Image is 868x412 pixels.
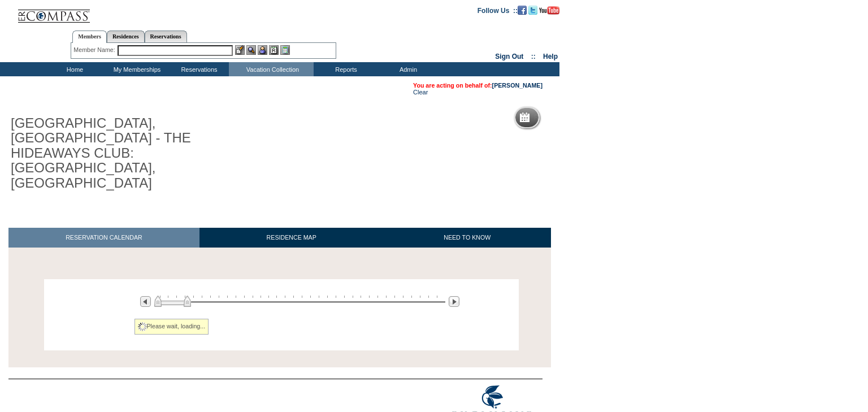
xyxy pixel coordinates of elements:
span: You are acting on behalf of: [413,82,542,89]
img: b_edit.gif [235,45,245,55]
div: Member Name: [73,45,117,55]
a: Reservations [145,31,187,42]
img: Reservations [269,45,279,55]
td: Home [42,62,105,76]
img: Subscribe to our YouTube Channel [539,6,559,15]
h1: [GEOGRAPHIC_DATA], [GEOGRAPHIC_DATA] - THE HIDEAWAYS CLUB: [GEOGRAPHIC_DATA], [GEOGRAPHIC_DATA] [8,114,262,193]
td: Vacation Collection [229,62,314,76]
a: Residences [107,31,145,42]
a: Members [72,31,107,43]
img: Become our fan on Facebook [518,6,527,15]
img: View [246,45,256,55]
img: Previous [140,296,151,307]
a: Subscribe to our YouTube Channel [539,6,559,13]
img: b_calculator.gif [280,45,290,55]
a: NEED TO KNOW [383,228,551,248]
a: Sign Out [495,53,523,60]
img: Next [449,296,459,307]
h5: Reservation Calendar [534,114,620,122]
a: Become our fan on Facebook [518,6,527,13]
td: Follow Us :: [478,6,518,15]
td: Admin [376,62,438,76]
a: Follow us on Twitter [528,6,537,13]
img: Follow us on Twitter [528,6,537,15]
a: Help [543,53,558,60]
td: Reservations [167,62,229,76]
img: Impersonate [258,45,267,55]
td: Reports [314,62,376,76]
span: :: [531,53,536,60]
a: RESIDENCE MAP [199,228,384,248]
a: Clear [413,89,428,96]
a: RESERVATION CALENDAR [8,228,199,248]
a: [PERSON_NAME] [492,82,542,89]
img: spinner2.gif [138,322,147,331]
td: My Memberships [105,62,167,76]
div: Please wait, loading... [134,319,209,335]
